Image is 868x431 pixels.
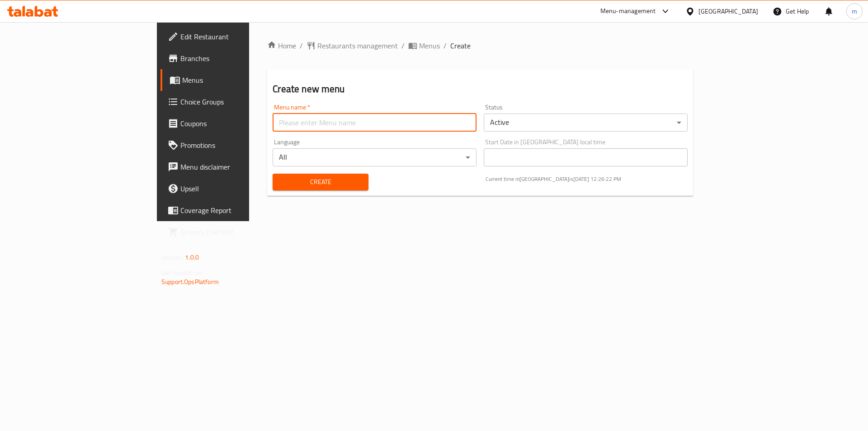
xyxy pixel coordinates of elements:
[180,53,295,64] span: Branches
[317,40,398,51] span: Restaurants management
[160,69,302,91] a: Menus
[486,175,688,183] p: Current time in [GEOGRAPHIC_DATA] is [DATE] 12:26:22 PM
[280,176,361,188] span: Create
[185,251,199,263] span: 1.0.0
[273,114,476,132] input: Please enter Menu name
[450,40,471,51] span: Create
[852,6,857,16] span: m
[180,140,295,151] span: Promotions
[160,134,302,156] a: Promotions
[160,47,302,69] a: Branches
[180,205,295,216] span: Coverage Report
[180,183,295,194] span: Upsell
[600,6,656,17] div: Menu-management
[180,227,295,237] span: Grocery Checklist
[160,221,302,243] a: Grocery Checklist
[180,96,295,107] span: Choice Groups
[273,148,476,166] div: All
[160,178,302,199] a: Upsell
[267,40,693,51] nav: breadcrumb
[484,114,688,132] div: Active
[180,31,295,42] span: Edit Restaurant
[160,91,302,113] a: Choice Groups
[401,40,405,51] li: /
[160,113,302,134] a: Coupons
[161,251,184,263] span: Version:
[698,6,758,16] div: [GEOGRAPHIC_DATA]
[160,199,302,221] a: Coverage Report
[180,161,295,172] span: Menu disclaimer
[161,276,219,288] a: Support.OpsPlatform
[273,82,688,96] h2: Create new menu
[273,174,368,190] button: Create
[307,40,398,51] a: Restaurants management
[182,75,295,85] span: Menus
[160,156,302,178] a: Menu disclaimer
[419,40,440,51] span: Menus
[408,40,440,51] a: Menus
[161,267,203,279] span: Get support on:
[180,118,295,129] span: Coupons
[160,26,302,47] a: Edit Restaurant
[443,40,447,51] li: /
